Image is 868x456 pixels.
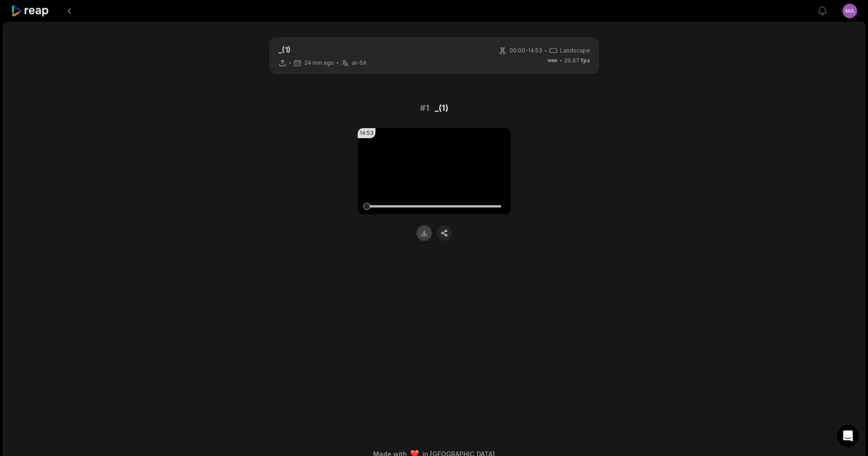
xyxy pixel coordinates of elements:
span: 24 min ago [304,59,334,67]
span: 00:00 - 14:53 [509,47,542,55]
p: _(1) [278,44,367,55]
span: fps [581,57,590,64]
div: Open Intercom Messenger [837,425,859,447]
span: Landscape [560,47,590,55]
span: ar-SA [352,59,367,67]
span: 29.97 [564,57,590,65]
span: _(1) [435,102,448,114]
video: Your browser does not support mp4 format. [358,128,511,214]
span: # 1 [420,102,429,114]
